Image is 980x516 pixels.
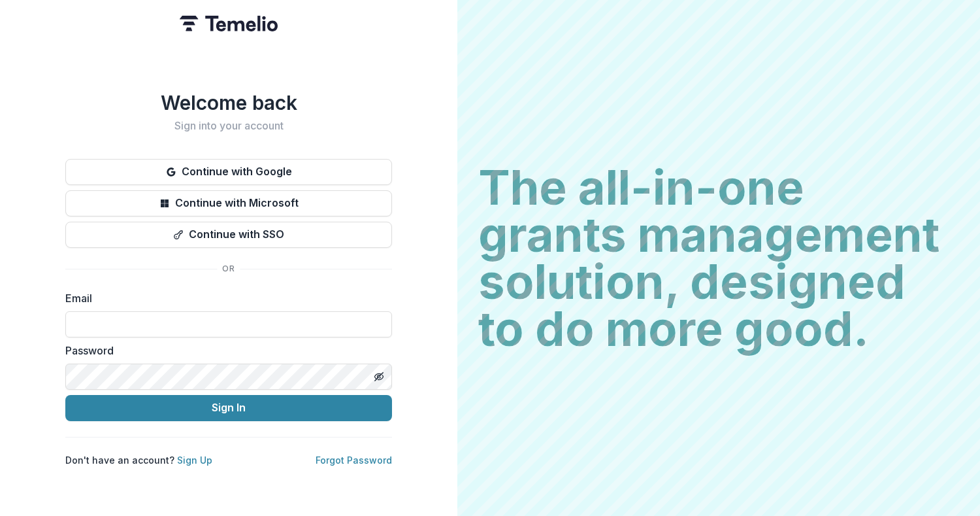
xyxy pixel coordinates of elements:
[316,455,392,466] a: Forgot Password
[65,395,392,421] button: Sign In
[65,159,392,185] button: Continue with Google
[65,91,392,114] h1: Welcome back
[65,190,392,216] button: Continue with Microsoft
[368,366,389,387] button: Toggle password visibility
[65,120,392,132] h2: Sign into your account
[180,16,278,31] img: Temelio
[65,343,384,358] label: Password
[65,453,212,467] p: Don't have an account?
[65,222,392,248] button: Continue with SSO
[177,455,212,466] a: Sign Up
[65,290,384,306] label: Email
